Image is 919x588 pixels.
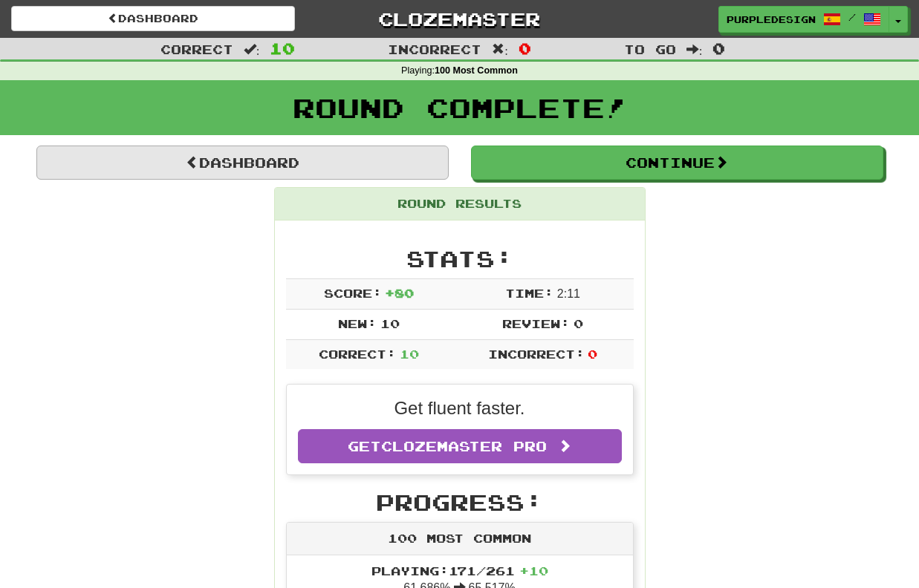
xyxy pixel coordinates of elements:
[388,42,481,56] span: Incorrect
[286,246,634,271] h2: Stats:
[338,316,377,330] span: New:
[5,93,914,122] h1: Round Complete!
[557,287,580,300] span: 2 : 11
[317,6,601,32] a: Clozemaster
[319,347,396,361] span: Correct:
[502,316,570,330] span: Review:
[244,43,260,56] span: :
[624,42,676,56] span: To go
[848,12,856,22] span: /
[160,42,233,56] span: Correct
[385,286,414,300] span: + 80
[505,286,553,300] span: Time:
[519,563,548,578] span: + 10
[471,146,883,180] button: Continue
[588,347,597,361] span: 0
[400,347,419,361] span: 10
[36,146,449,180] a: Dashboard
[381,438,547,454] span: Clozemaster Pro
[275,188,645,220] div: Round Results
[492,43,508,56] span: :
[574,316,583,330] span: 0
[287,523,633,555] div: 100 Most Common
[519,39,531,57] span: 0
[488,347,585,361] span: Incorrect:
[270,39,295,57] span: 10
[11,6,295,31] a: Dashboard
[286,490,634,514] h2: Progress:
[686,43,703,56] span: :
[380,316,400,330] span: 10
[371,563,548,578] span: Playing: 171 / 261
[298,429,622,463] a: GetClozemaster Pro
[324,286,382,300] span: Score:
[712,39,725,57] span: 0
[718,6,889,33] a: PurpleDesign /
[727,13,816,26] span: PurpleDesign
[435,65,518,76] strong: 100 Most Common
[298,396,622,421] p: Get fluent faster.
